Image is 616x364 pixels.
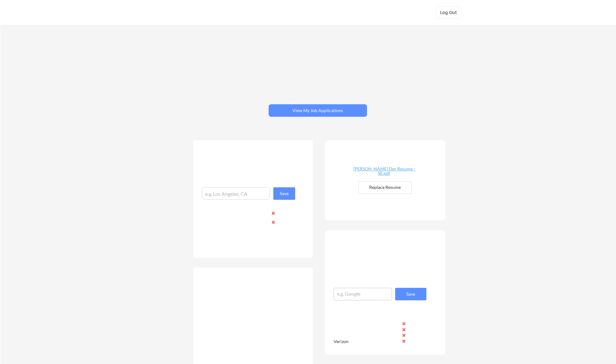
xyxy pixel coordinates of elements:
button: Save [395,288,426,300]
a: [PERSON_NAME] Der Resume - SE.pdf [347,167,421,176]
button: Save [273,187,295,200]
button: View My Job Applications [269,104,367,117]
div: Verizon [334,338,400,345]
input: e.g. Los Angeles, CA [202,187,270,200]
button: Log Out [436,6,461,19]
div: [PERSON_NAME] Der Resume - SE.pdf [347,167,421,175]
